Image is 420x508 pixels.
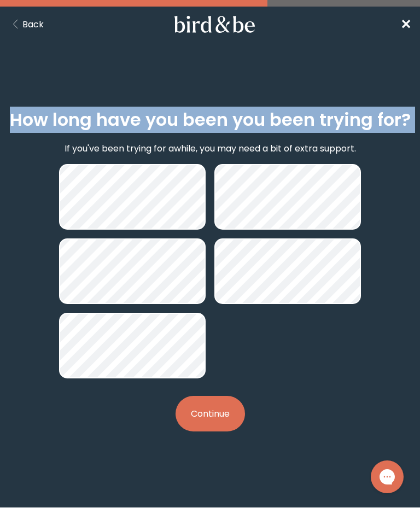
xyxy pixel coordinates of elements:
a: ✕ [400,15,411,34]
button: Back Button [9,17,44,31]
button: Continue [176,396,245,431]
h2: How long have you been you been trying for? [10,107,411,133]
span: ✕ [400,15,411,33]
p: If you've been trying for awhile, you may need a bit of extra support. [65,142,356,155]
iframe: Gorgias live chat messenger [365,457,409,497]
